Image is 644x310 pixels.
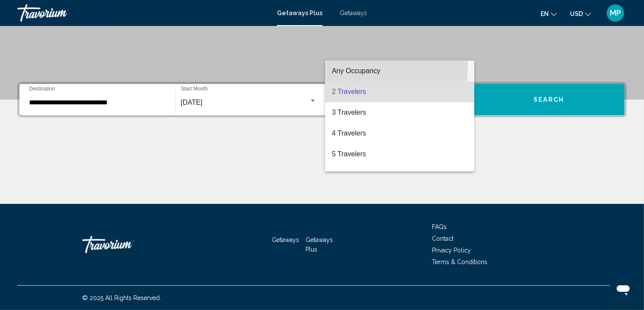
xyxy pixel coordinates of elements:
[332,165,468,185] span: 6 Travelers
[609,275,637,303] iframe: Button to launch messaging window
[332,102,468,123] span: 3 Travelers
[332,144,468,165] span: 5 Travelers
[332,81,468,102] span: 2 Travelers
[332,67,380,74] span: Any Occupancy
[332,123,468,144] span: 4 Travelers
